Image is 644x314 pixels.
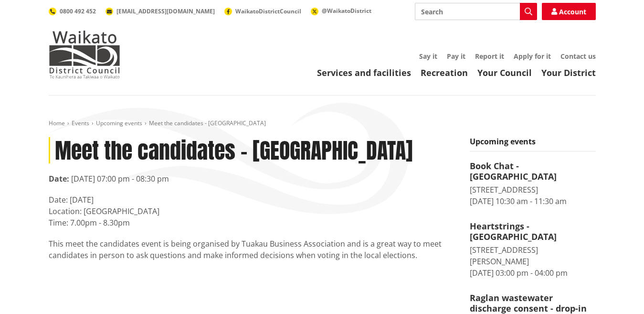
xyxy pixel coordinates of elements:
[542,3,596,20] a: Account
[49,119,596,128] nav: breadcrumb
[71,173,169,184] time: [DATE] 07:00 pm - 08:30 pm
[60,7,96,15] span: 0800 492 452
[470,268,568,278] time: [DATE] 03:00 pm - 04:00 pm
[311,7,371,15] a: @WaikatoDistrict
[470,244,596,267] div: [STREET_ADDRESS][PERSON_NAME]
[49,31,120,78] img: Waikato District Council - Te Kaunihera aa Takiwaa o Waikato
[149,119,266,127] span: Meet the candidates - [GEOGRAPHIC_DATA]
[106,7,215,15] a: [EMAIL_ADDRESS][DOMAIN_NAME]
[322,7,371,15] span: @WaikatoDistrict
[49,194,455,228] p: Date: [DATE] Location: [GEOGRAPHIC_DATA] Time: 7.00pm - 8.30pm
[421,67,468,78] a: Recreation
[317,67,411,78] a: Services and facilities
[447,52,465,61] a: Pay it
[477,67,532,78] a: Your Council
[470,161,596,207] a: Book Chat - [GEOGRAPHIC_DATA] [STREET_ADDRESS] [DATE] 10:30 am - 11:30 am
[470,161,596,182] h4: Book Chat - [GEOGRAPHIC_DATA]
[49,7,96,15] a: 0800 492 452
[224,7,301,15] a: WaikatoDistrictCouncil
[541,67,596,78] a: Your District
[470,196,567,206] time: [DATE] 10:30 am - 11:30 am
[415,3,537,20] input: Search input
[49,238,455,261] p: This meet the candidates event is being organised by Tuakau Business Association and is a great w...
[49,137,455,163] h1: Meet the candidates - [GEOGRAPHIC_DATA]
[116,7,215,15] span: [EMAIL_ADDRESS][DOMAIN_NAME]
[560,52,596,61] a: Contact us
[72,119,89,127] a: Events
[514,52,551,61] a: Apply for it
[470,221,596,242] h4: Heartstrings - [GEOGRAPHIC_DATA]
[49,119,65,127] a: Home
[475,52,504,61] a: Report it
[96,119,142,127] a: Upcoming events
[470,184,596,195] div: [STREET_ADDRESS]
[470,221,596,279] a: Heartstrings - [GEOGRAPHIC_DATA] [STREET_ADDRESS][PERSON_NAME] [DATE] 03:00 pm - 04:00 pm
[49,173,69,184] strong: Date:
[419,52,437,61] a: Say it
[235,7,301,15] span: WaikatoDistrictCouncil
[470,137,596,152] h5: Upcoming events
